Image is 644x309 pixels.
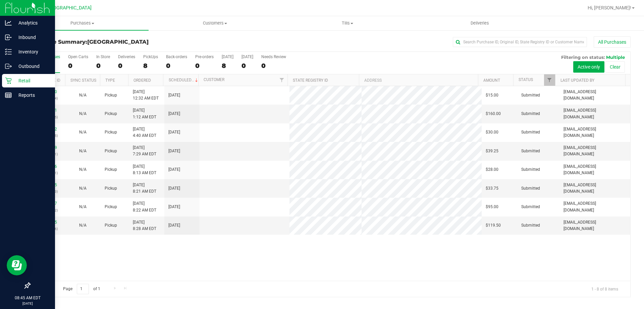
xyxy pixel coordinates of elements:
a: State Registry ID [293,78,328,83]
span: Pickup [105,148,117,154]
span: Submitted [521,92,540,99]
button: N/A [79,111,87,117]
span: $39.25 [486,148,498,154]
span: Submitted [521,166,540,173]
div: In Store [96,54,110,59]
span: Pickup [105,222,117,229]
span: Submitted [521,185,540,192]
p: [DATE] [3,301,52,306]
input: 1 [77,284,89,294]
p: Inbound [12,33,52,41]
span: Page of 1 [57,284,106,294]
a: 11992286 [38,164,57,169]
span: [DATE] [168,204,180,210]
div: Pre-orders [195,54,214,59]
h3: Purchase Summary: [30,39,230,45]
a: Filter [544,74,555,86]
span: Not Applicable [79,149,87,153]
span: [DATE] [168,129,180,136]
span: Tills [281,20,413,26]
div: [DATE] [222,54,233,59]
span: [GEOGRAPHIC_DATA] [87,39,149,45]
span: $119.50 [486,222,501,229]
button: Active only [573,61,604,73]
a: 11992307 [38,201,57,206]
div: Back-orders [166,54,187,59]
a: Amount [483,78,500,83]
span: [EMAIL_ADDRESS][DOMAIN_NAME] [563,163,626,176]
span: [DATE] [168,92,180,99]
a: 11992315 [38,220,57,225]
p: Analytics [12,19,52,27]
button: N/A [79,92,87,99]
span: [DATE] 7:29 AM EDT [133,145,156,157]
span: Submitted [521,222,540,229]
span: [DATE] [168,111,180,117]
a: Deliveries [414,16,546,30]
span: $33.75 [486,185,498,192]
div: 0 [68,62,88,70]
span: Filtering on status: [561,54,605,60]
span: [DATE] 8:28 AM EDT [133,219,156,232]
span: Hi, [PERSON_NAME]! [588,5,631,10]
span: 1 - 8 of 8 items [586,284,624,294]
span: [EMAIL_ADDRESS][DOMAIN_NAME] [563,145,626,157]
a: Filter [276,74,287,86]
a: Scheduled [169,78,199,82]
span: $30.00 [486,129,498,136]
p: Inventory [12,48,52,56]
inline-svg: Reports [5,92,12,99]
span: [EMAIL_ADDRESS][DOMAIN_NAME] [563,89,626,102]
a: Customers [149,16,281,30]
div: 8 [143,62,158,70]
inline-svg: Analytics [5,20,12,26]
span: [DATE] [168,185,180,192]
span: Pickup [105,204,117,210]
span: [DATE] 8:21 AM EDT [133,182,156,195]
span: Pickup [105,185,117,192]
span: [DATE] 4:40 AM EDT [133,126,156,139]
input: Search Purchase ID, Original ID, State Registry ID or Customer Name... [453,37,587,47]
span: Pickup [105,129,117,136]
a: Status [519,77,533,82]
span: [DATE] 12:32 AM EDT [133,89,159,102]
span: [DATE] [168,222,180,229]
span: Submitted [521,148,540,154]
div: Needs Review [261,54,286,59]
button: N/A [79,204,87,210]
span: [DATE] 8:13 AM EDT [133,163,156,176]
span: Customers [149,20,281,26]
span: $160.00 [486,111,501,117]
button: N/A [79,185,87,192]
button: All Purchases [594,36,631,48]
span: Submitted [521,204,540,210]
span: Pickup [105,92,117,99]
a: 11992229 [38,145,57,150]
div: 0 [195,62,214,70]
a: Customer [204,77,224,82]
p: Retail [12,77,52,85]
inline-svg: Inventory [5,48,12,55]
button: N/A [79,222,87,229]
a: 11992152 [38,127,57,131]
div: 0 [261,62,286,70]
button: Clear [605,61,625,73]
a: 11992120 [38,89,57,94]
span: Not Applicable [79,223,87,228]
span: [EMAIL_ADDRESS][DOMAIN_NAME] [563,182,626,195]
span: [EMAIL_ADDRESS][DOMAIN_NAME] [563,107,626,120]
span: [EMAIL_ADDRESS][DOMAIN_NAME] [563,126,626,139]
div: Open Carts [68,54,88,59]
span: [DATE] 8:22 AM EDT [133,200,156,213]
span: [DATE] [168,166,180,173]
div: 0 [96,62,110,70]
div: 0 [166,62,187,70]
iframe: Resource center [7,255,27,275]
a: Purchases [16,16,149,30]
p: Reports [12,91,52,99]
button: N/A [79,148,87,154]
span: Not Applicable [79,204,87,209]
span: Purchases [16,20,149,26]
span: [GEOGRAPHIC_DATA] [46,5,92,11]
button: N/A [79,166,87,173]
